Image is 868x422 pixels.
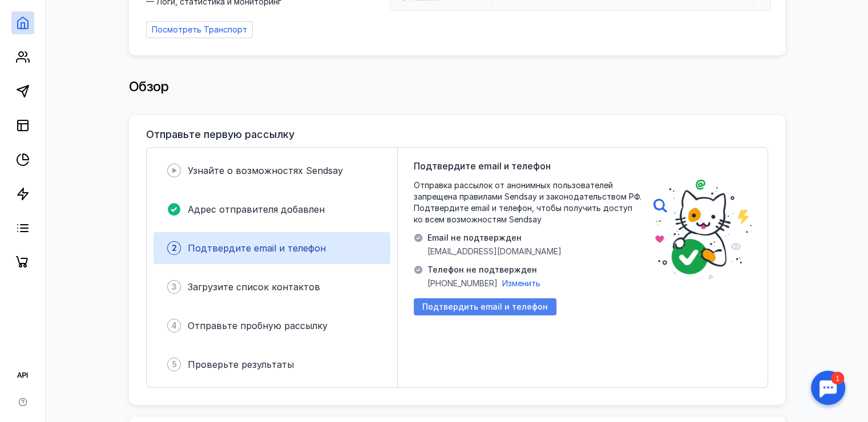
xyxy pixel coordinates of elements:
[414,159,551,173] span: Подтвердите email и телефон
[188,165,343,176] span: Узнайте о возможностях Sendsay
[146,129,294,140] h3: Отправьте первую рассылку
[653,180,752,279] img: poster
[188,320,328,331] span: Отправьте пробную рассылку
[427,246,562,257] span: [EMAIL_ADDRESS][DOMAIN_NAME]
[171,320,177,331] span: 4
[188,359,294,370] span: Проверьте результаты
[427,264,540,275] span: Телефон не подтвержден
[414,180,642,225] span: Отправка рассылок от анонимных пользователей запрещена правилами Sendsay и законодательством РФ. ...
[146,21,253,38] a: Посмотреть Транспорт
[188,204,325,215] span: Адрес отправителя добавлен
[188,281,320,293] span: Загрузите список контактов
[188,242,326,254] span: Подтвердите email и телефон
[422,302,548,312] span: Подтвердить email и телефон
[427,232,562,244] span: Email не подтвержден
[26,7,39,19] div: 1
[172,242,177,254] span: 2
[502,278,540,289] button: Изменить
[502,278,540,288] span: Изменить
[171,281,177,293] span: 3
[172,359,177,370] span: 5
[152,25,247,35] span: Посмотреть Транспорт
[414,298,556,315] button: Подтвердить email и телефон
[129,78,169,95] span: Обзор
[427,278,498,289] span: [PHONE_NUMBER]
